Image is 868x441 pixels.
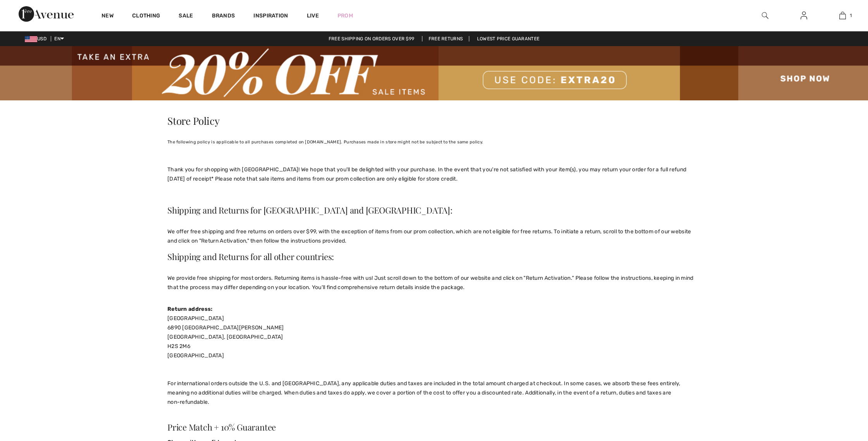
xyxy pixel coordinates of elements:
span: For international orders outside the U.S. and [GEOGRAPHIC_DATA], any applicable duties and taxes ... [167,380,680,405]
a: 1 [823,11,861,20]
span: Return address: [167,306,213,312]
span: Shipping and Returns for [GEOGRAPHIC_DATA] and [GEOGRAPHIC_DATA]: [167,204,453,216]
span: We offer free shipping and free returns on orders over $99, with the exception of items from our ... [167,228,691,244]
a: Sign In [794,11,813,21]
span: Thank you for shopping with [GEOGRAPHIC_DATA]! We hope that you'll be delighted with your purchas... [167,166,686,182]
a: Brands [212,12,235,21]
a: Sale [179,12,193,21]
span: The following policy is applicable to all purchases completed on [DOMAIN_NAME]. Purchases made in... [167,140,483,145]
img: 1ère Avenue [19,6,74,22]
a: Clothing [132,12,160,21]
span: Price Match + 10% Guarantee [167,421,276,433]
a: New [102,12,114,21]
a: Prom [338,12,353,20]
h1: Store Policy [167,100,701,134]
span: Shipping and Returns for all other countries: [167,251,334,262]
span: EN [54,36,64,41]
span: 1 [850,12,852,19]
span: [GEOGRAPHIC_DATA] 6890 [GEOGRAPHIC_DATA][PERSON_NAME] [GEOGRAPHIC_DATA], [GEOGRAPHIC_DATA] H2S 2M... [167,315,284,359]
img: search the website [762,11,768,20]
img: My Bag [839,11,846,20]
a: Free shipping on orders over $99 [322,36,421,41]
a: Lowest Price Guarantee [471,36,546,41]
span: Inspiration [253,12,288,21]
img: US Dollar [25,36,37,42]
span: We provide free shipping for most orders. Returning items is hassle-free with us! Just scroll dow... [167,275,694,291]
a: Free Returns [422,36,470,41]
a: Live [307,12,319,20]
img: My Info [801,11,807,20]
span: USD [25,36,50,41]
